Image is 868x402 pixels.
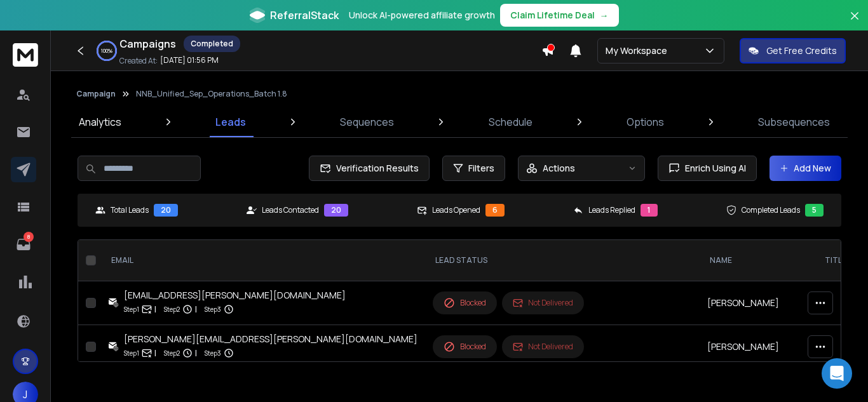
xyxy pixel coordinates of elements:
button: Close banner [846,8,863,38]
td: [PERSON_NAME] [700,325,815,369]
p: Subsequences [758,114,830,130]
a: Leads [208,107,254,137]
span: → [600,9,609,22]
button: Add New [770,156,841,181]
a: Analytics [71,107,129,137]
p: Leads Opened [432,205,480,215]
p: Leads Replied [588,205,635,215]
button: Verification Results [309,156,430,181]
p: Step 2 [164,303,180,316]
p: | [195,303,197,316]
div: Blocked [444,341,486,352]
p: NNB_Unified_Sep_Operations_Batch 1.8 [136,89,287,99]
div: Not Delivered [513,298,573,308]
div: 1 [641,204,658,217]
a: Sequences [332,107,402,137]
p: Unlock AI-powered affiliate growth [349,9,495,22]
span: ReferralStack [270,8,339,23]
p: My Workspace [606,44,672,57]
div: 6 [485,204,505,217]
p: 8 [24,232,34,242]
div: Not Delivered [513,342,573,352]
p: Leads Contacted [262,205,319,215]
button: Get Free Credits [740,38,846,64]
p: | [154,303,156,316]
td: [PERSON_NAME] [700,281,815,325]
p: Leads [215,114,246,130]
a: Options [619,107,672,137]
p: Total Leads [111,205,149,215]
h1: Campaigns [119,36,176,51]
button: Enrich Using AI [658,156,757,181]
div: 20 [324,204,348,217]
div: 5 [805,204,824,217]
div: [PERSON_NAME][EMAIL_ADDRESS][PERSON_NAME][DOMAIN_NAME] [124,333,417,345]
th: EMAIL [101,240,425,281]
div: Blocked [444,297,486,309]
p: Step 3 [205,347,221,359]
p: Step 1 [124,303,139,316]
p: [DATE] 01:56 PM [160,55,219,65]
div: Open Intercom Messenger [822,358,852,389]
button: Filters [442,156,505,181]
p: | [154,347,156,359]
span: Filters [468,162,494,175]
div: [EMAIL_ADDRESS][PERSON_NAME][DOMAIN_NAME] [124,289,346,302]
a: Subsequences [750,107,837,137]
p: Actions [543,162,575,175]
button: Campaign [76,89,116,99]
p: 100 % [101,47,112,55]
th: LEAD STATUS [425,240,700,281]
div: 20 [154,204,178,217]
p: Step 2 [164,347,180,359]
th: NAME [700,240,815,281]
p: Schedule [489,114,532,130]
div: Completed [184,36,240,52]
p: | [195,347,197,359]
a: 8 [11,232,36,257]
span: Enrich Using AI [680,162,746,175]
p: Analytics [79,114,121,130]
p: Sequences [340,114,394,130]
p: Created At: [119,56,158,66]
p: Step 1 [124,347,139,359]
p: Step 3 [205,303,221,316]
span: Verification Results [331,162,419,175]
button: Claim Lifetime Deal→ [500,4,619,27]
p: Options [627,114,664,130]
p: Get Free Credits [766,44,837,57]
p: Completed Leads [742,205,800,215]
a: Schedule [481,107,540,137]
